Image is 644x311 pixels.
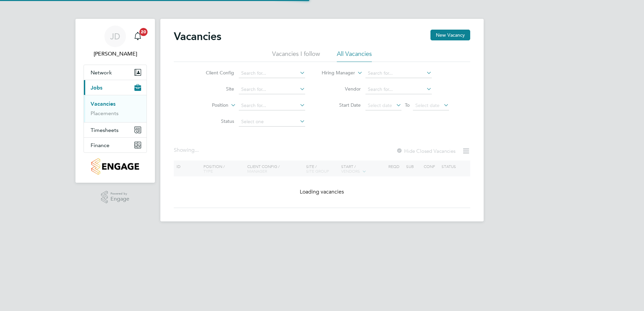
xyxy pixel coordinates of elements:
[84,50,147,58] span: Jenna Deehan
[195,86,234,92] label: Site
[91,84,102,91] span: Jobs
[316,70,355,76] label: Hiring Manager
[239,101,305,110] input: Search for...
[415,102,440,108] span: Select date
[110,196,129,202] span: Engage
[131,26,144,47] a: 20
[84,65,147,80] button: Network
[91,142,109,148] span: Finance
[396,148,455,154] label: Hide Closed Vacancies
[75,19,155,183] nav: Main navigation
[110,191,129,197] span: Powered by
[322,86,361,92] label: Vendor
[195,118,234,124] label: Status
[403,101,412,109] span: To
[337,50,372,62] li: All Vacancies
[91,69,112,76] span: Network
[174,30,221,43] h2: Vacancies
[190,102,228,109] label: Position
[239,69,305,78] input: Search for...
[84,123,147,137] button: Timesheets
[272,50,320,62] li: Vacancies I follow
[174,147,200,154] div: Showing
[322,102,361,108] label: Start Date
[101,191,130,204] a: Powered byEngage
[239,85,305,94] input: Search for...
[430,30,470,40] button: New Vacancy
[84,95,147,122] div: Jobs
[368,102,392,108] span: Select date
[91,127,119,133] span: Timesheets
[91,110,119,116] a: Placements
[91,158,139,175] img: countryside-properties-logo-retina.png
[195,70,234,76] label: Client Config
[91,101,116,107] a: Vacancies
[139,28,148,36] span: 20
[84,158,147,175] a: Go to home page
[195,147,199,153] span: ...
[239,117,305,127] input: Select one
[84,138,147,152] button: Finance
[84,80,147,95] button: Jobs
[84,26,147,58] a: JD[PERSON_NAME]
[365,85,432,94] input: Search for...
[110,32,120,41] span: JD
[365,69,432,78] input: Search for...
